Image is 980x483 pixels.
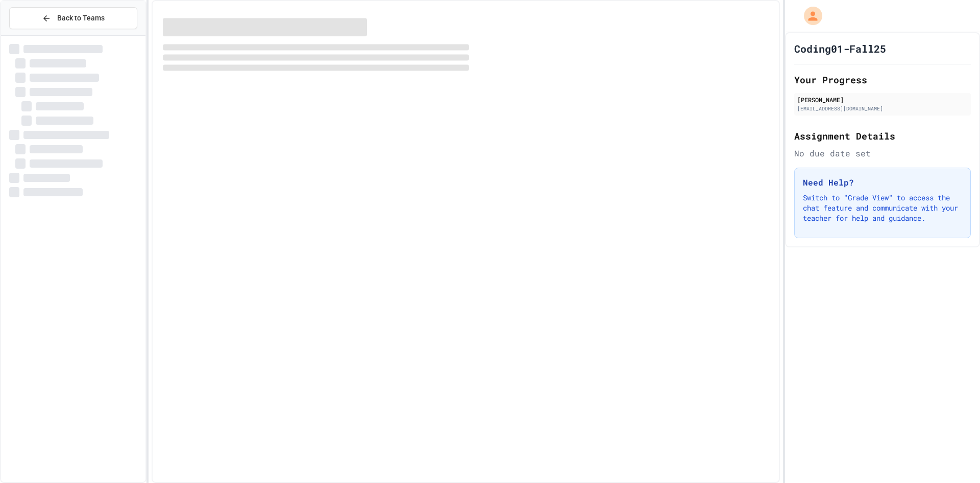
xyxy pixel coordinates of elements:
iframe: chat widget [937,442,970,473]
h2: Assignment Details [794,129,971,143]
div: My Account [793,4,825,28]
h3: Need Help? [803,176,962,189]
div: No due date set [794,147,971,159]
div: [EMAIL_ADDRESS][DOMAIN_NAME] [797,105,968,112]
h2: Your Progress [794,73,971,87]
div: [PERSON_NAME] [797,95,968,104]
p: Switch to "Grade View" to access the chat feature and communicate with your teacher for help and ... [803,193,962,223]
h1: Coding01-Fall25 [794,41,886,56]
iframe: chat widget [895,398,970,441]
button: Back to Teams [9,7,137,29]
span: Back to Teams [57,13,105,24]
